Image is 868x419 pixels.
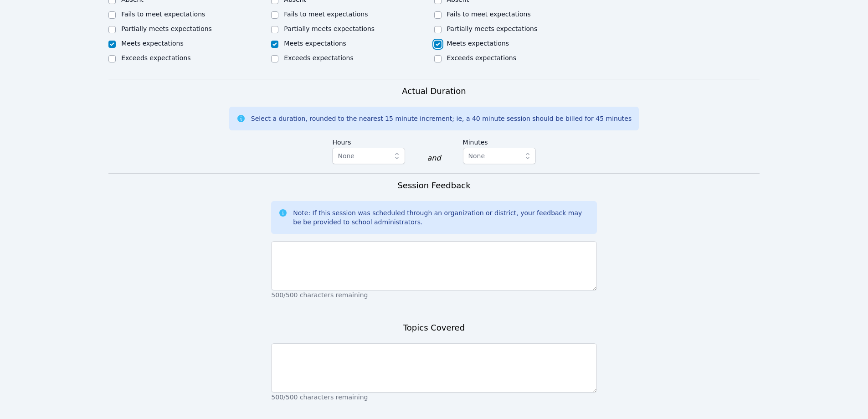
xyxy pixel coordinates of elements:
label: Exceeds expectations [284,54,353,62]
div: Note: If this session was scheduled through an organization or district, your feedback may be be ... [293,208,589,227]
p: 500/500 characters remaining [271,290,596,300]
span: None [338,152,354,160]
label: Fails to meet expectations [284,10,368,18]
label: Meets expectations [284,40,346,47]
label: Partially meets expectations [447,25,538,32]
h3: Topics Covered [403,321,465,334]
label: Partially meets expectations [284,25,375,32]
span: None [468,152,485,160]
h3: Session Feedback [397,179,470,192]
label: Minutes [463,134,536,148]
div: and [427,153,441,164]
label: Exceeds expectations [121,54,190,62]
p: 500/500 characters remaining [271,393,596,402]
label: Hours [332,134,405,148]
label: Exceeds expectations [447,54,516,62]
h3: Actual Duration [402,85,466,98]
label: Partially meets expectations [121,25,212,32]
label: Meets expectations [121,40,184,47]
button: None [332,148,405,164]
div: Select a duration, rounded to the nearest 15 minute increment; ie, a 40 minute session should be ... [251,114,632,123]
label: Fails to meet expectations [447,10,531,18]
label: Fails to meet expectations [121,10,205,18]
label: Meets expectations [447,40,509,47]
button: None [463,148,536,164]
